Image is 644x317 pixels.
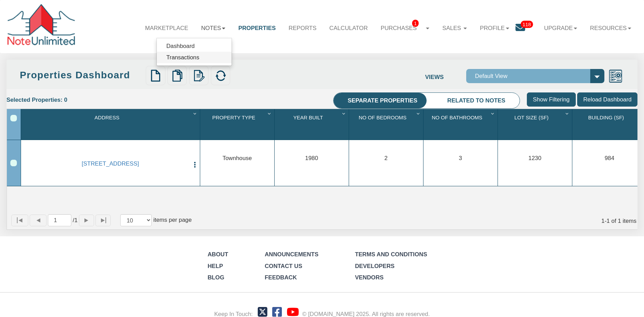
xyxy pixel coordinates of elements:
[265,251,318,258] a: Announcements
[73,216,78,225] span: 1
[139,18,195,38] a: Marketplace
[323,18,374,38] a: Calculator
[202,111,274,137] div: Sort None
[30,215,47,226] button: Page back
[157,52,232,63] a: Transactions
[48,214,71,227] input: Selected page
[432,115,482,120] span: No Of Bathrooms
[192,109,200,117] div: Column Menu
[355,263,395,269] a: Developers
[171,70,183,82] img: copy.png
[499,111,572,137] div: Lot Size (Sf) Sort None
[350,111,423,137] div: No Of Bedrooms Sort None
[265,263,302,269] a: Contact Us
[232,18,282,38] a: Properties
[499,111,572,137] div: Sort None
[73,217,74,224] abbr: of
[22,111,200,137] div: Address Sort None
[94,115,119,120] span: Address
[609,69,623,83] img: views.png
[191,160,198,169] button: Press to open the property menu
[223,155,252,162] span: Townhouse
[584,18,638,38] a: Resources
[605,218,607,224] abbr: through
[212,115,255,120] span: Property Type
[11,215,28,226] button: Page to first
[215,70,227,82] img: refresh.png
[359,115,407,120] span: No Of Bedrooms
[157,41,232,52] a: Dashboard
[276,111,348,137] div: Sort None
[564,109,572,117] div: Column Menu
[459,155,462,162] span: 3
[79,215,94,226] button: Page forward
[207,274,224,281] a: Blog
[305,155,318,162] span: 1980
[385,155,388,162] span: 2
[207,251,228,258] a: About
[340,109,348,117] div: Column Menu
[276,111,348,137] div: Year Built Sort None
[355,251,427,258] a: Terms and Conditions
[334,93,431,109] li: Separate properties
[514,115,549,120] span: Lot Size (Sf)
[153,217,192,223] span: items per page
[425,111,497,137] div: No Of Bathrooms Sort None
[529,155,541,162] span: 1230
[515,18,538,39] a: 118
[195,18,232,38] a: Notes
[415,109,423,117] div: Column Menu
[588,115,624,120] span: Building (Sf)
[489,109,497,117] div: Column Menu
[527,92,575,107] input: Show Filtering
[577,92,637,107] input: Reload Dashboard
[412,20,419,27] span: 1
[150,70,162,82] img: new.png
[374,18,436,38] a: Purchases1
[193,70,205,82] img: edit.png
[293,115,323,120] span: Year Built
[350,111,423,137] div: Sort None
[521,21,533,28] span: 118
[433,93,520,109] li: Related to notes
[265,274,297,281] a: Feedback
[20,68,144,82] div: Properties Dashboard
[605,155,614,162] span: 984
[266,109,274,117] div: Column Menu
[22,111,200,137] div: Sort None
[10,115,17,121] div: Select All
[425,69,467,81] label: Views
[473,18,515,38] a: Profile
[425,111,497,137] div: Sort None
[355,274,384,281] a: Vendors
[191,161,198,168] img: cell-menu.png
[7,92,73,108] div: Selected Properties: 0
[202,111,274,137] div: Property Type Sort None
[10,160,17,166] div: Row 1, Row Selection Checkbox
[538,18,583,38] a: Upgrade
[601,218,636,224] span: 1 1 of 1 items
[207,263,223,269] a: Help
[95,215,111,226] button: Page to last
[436,18,473,38] a: Sales
[32,160,189,167] a: 0001 B Lafayette Ave, Baltimore, MD, 21202
[282,18,323,38] a: Reports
